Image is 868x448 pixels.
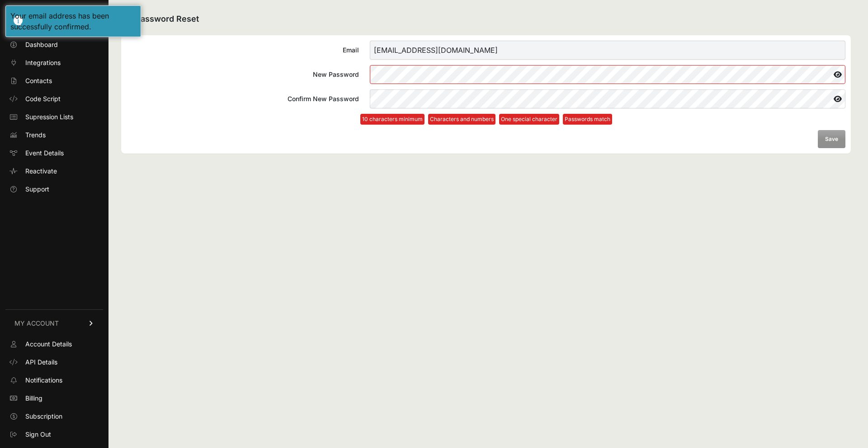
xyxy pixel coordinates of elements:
[360,114,425,125] li: 10 characters minimum
[25,185,49,194] span: Support
[127,70,359,79] div: New Password
[5,337,103,351] a: Account Details
[5,110,103,124] a: Supression Lists
[25,340,72,349] span: Account Details
[25,58,61,67] span: Integrations
[14,319,59,328] span: MY ACCOUNT
[428,114,495,125] li: Characters and numbers
[370,65,845,84] input: New Password
[563,114,612,125] li: Passwords match
[5,427,103,442] a: Sign Out
[25,131,46,140] span: Trends
[5,409,103,424] a: Subscription
[25,40,58,49] span: Dashboard
[5,373,103,387] a: Notifications
[499,114,559,125] li: One special character
[127,94,359,103] div: Confirm New Password
[5,128,103,142] a: Trends
[25,167,57,176] span: Reactivate
[25,430,51,439] span: Sign Out
[5,182,103,196] a: Support
[5,355,103,369] a: API Details
[25,76,52,85] span: Contacts
[25,149,64,158] span: Event Details
[5,164,103,178] a: Reactivate
[5,146,103,160] a: Event Details
[127,46,359,55] div: Email
[5,92,103,106] a: Code Script
[370,89,845,108] input: Confirm New Password
[25,376,62,385] span: Notifications
[5,74,103,88] a: Contacts
[370,41,845,60] input: Email
[121,13,851,26] h2: Password Reset
[10,10,136,32] div: Your email address has been successfully confirmed.
[25,94,61,103] span: Code Script
[25,358,57,367] span: API Details
[5,309,103,337] a: MY ACCOUNT
[5,391,103,406] a: Billing
[25,112,73,121] span: Supression Lists
[5,56,103,70] a: Integrations
[25,394,42,403] span: Billing
[25,412,62,421] span: Subscription
[5,37,103,52] a: Dashboard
